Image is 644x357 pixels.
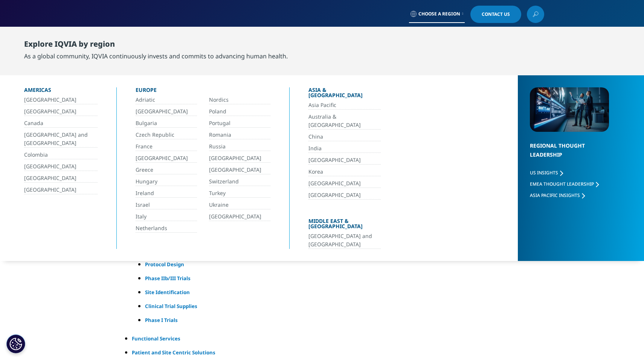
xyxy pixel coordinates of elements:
[145,316,522,325] a: Phase I Trials
[24,107,98,116] a: [GEOGRAPHIC_DATA]
[145,274,522,283] a: Phase IIb/III Trials
[308,144,381,153] a: India
[24,87,98,96] div: Americas
[308,156,381,165] a: [GEOGRAPHIC_DATA]
[530,87,609,132] img: 2093_analyzing-data-using-big-screen-display-and-laptop.png
[24,40,288,52] div: Explore IQVIA by region
[209,96,270,104] a: Nordics
[418,11,460,17] span: Choose a Region
[136,212,197,221] a: Italy
[136,189,197,198] a: Ireland
[530,141,609,169] div: Regional Thought Leadership
[136,224,197,233] a: Netherlands
[209,201,270,209] a: Ukraine
[209,131,270,139] a: Romania
[6,334,25,353] button: Cookie-Einstellungen
[24,151,98,159] a: Colombia
[308,232,381,249] a: [GEOGRAPHIC_DATA] and [GEOGRAPHIC_DATA]
[24,162,98,171] a: [GEOGRAPHIC_DATA]
[136,119,197,128] a: Bulgaria
[132,348,527,357] a: Patient and Site Centric Solutions
[145,302,522,311] a: Clinical Trial Supplies
[136,166,197,174] a: Greece
[530,169,558,176] span: US Insights
[530,169,563,176] a: US Insights
[136,154,197,163] a: [GEOGRAPHIC_DATA]
[209,189,270,198] a: Turkey
[209,119,270,128] a: Portugal
[136,177,197,186] a: Hungary
[209,212,270,221] a: [GEOGRAPHIC_DATA]
[470,6,521,23] a: Contact Us
[209,107,270,116] a: Poland
[136,107,197,116] a: [GEOGRAPHIC_DATA]
[132,334,527,343] a: Functional Services
[530,181,599,187] a: EMEA Thought Leadership
[308,168,381,176] a: Korea
[530,192,585,198] a: Asia Pacific Insights
[24,131,98,148] a: [GEOGRAPHIC_DATA] and [GEOGRAPHIC_DATA]
[308,218,381,232] div: Middle East & [GEOGRAPHIC_DATA]
[136,142,197,151] a: France
[209,166,270,174] a: [GEOGRAPHIC_DATA]
[308,179,381,188] a: [GEOGRAPHIC_DATA]
[308,113,381,130] a: Australia & [GEOGRAPHIC_DATA]
[24,52,288,61] div: As a global community, IQVIA continuously invests and commits to advancing human health.
[308,191,381,200] a: [GEOGRAPHIC_DATA]
[24,186,98,194] a: [GEOGRAPHIC_DATA]
[530,192,580,198] span: Asia Pacific Insights
[482,12,510,17] span: Contact Us
[209,177,270,186] a: Switzerland
[136,131,197,139] a: Czech Republic
[209,142,270,151] a: Russia
[145,260,522,269] a: Protocol Design
[163,26,544,62] nav: Primary
[209,154,270,163] a: [GEOGRAPHIC_DATA]
[145,288,522,297] a: Site Identification
[530,181,594,187] span: EMEA Thought Leadership
[308,87,381,101] div: Asia & [GEOGRAPHIC_DATA]
[136,96,197,104] a: Adriatic
[136,87,270,96] div: Europe
[308,133,381,141] a: China
[24,119,98,128] a: Canada
[24,174,98,183] a: [GEOGRAPHIC_DATA]
[24,96,98,104] a: [GEOGRAPHIC_DATA]
[136,201,197,209] a: Israel
[308,101,381,110] a: Asia Pacific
